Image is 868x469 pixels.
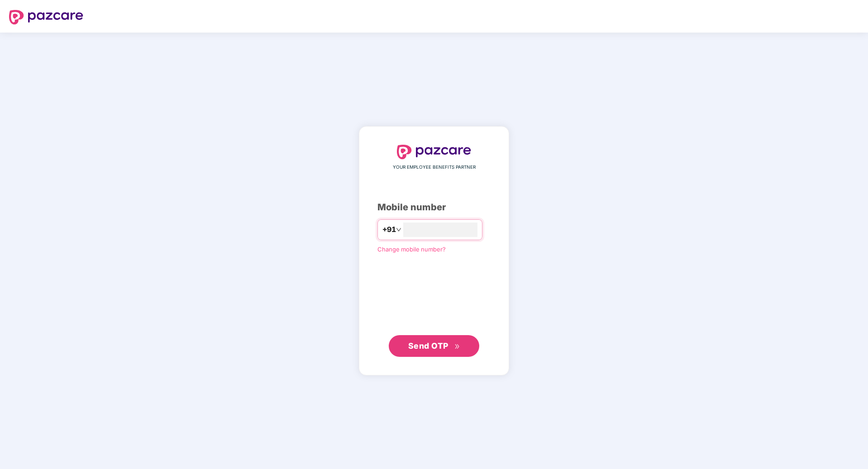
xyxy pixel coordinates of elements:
[382,224,396,235] span: +91
[9,10,83,24] img: logo
[408,341,448,351] span: Send OTP
[389,335,479,357] button: Send OTPdouble-right
[393,164,476,171] span: YOUR EMPLOYEE BENEFITS PARTNER
[454,344,460,350] span: double-right
[377,200,491,214] div: Mobile number
[397,145,471,159] img: logo
[396,227,401,232] span: down
[377,246,446,253] a: Change mobile number?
